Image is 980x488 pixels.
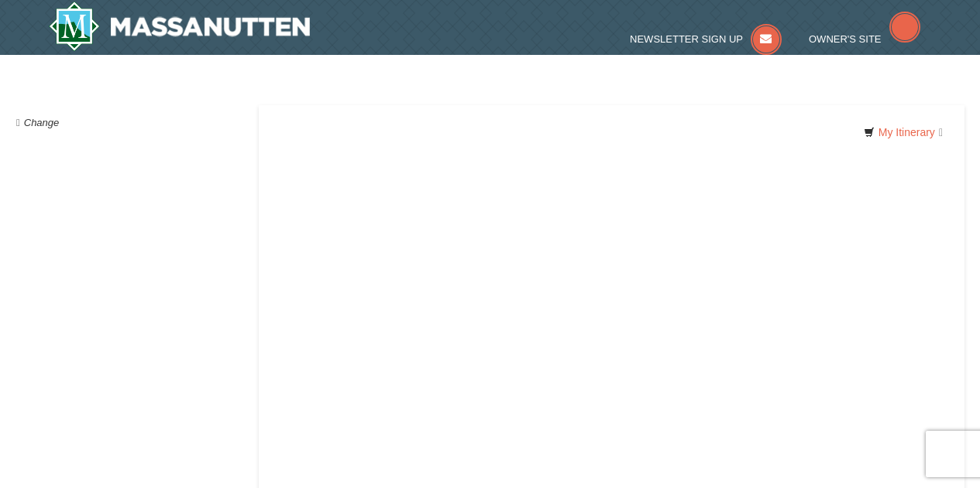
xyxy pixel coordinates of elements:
[854,121,953,144] a: My Itinerary
[15,114,60,131] button: Change
[49,2,311,51] img: Massanutten Resort Logo
[630,33,743,45] span: Newsletter Sign Up
[49,2,311,51] a: Massanutten Resort
[809,33,920,45] a: Owner's Site
[630,33,782,45] a: Newsletter Sign Up
[809,33,882,45] span: Owner's Site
